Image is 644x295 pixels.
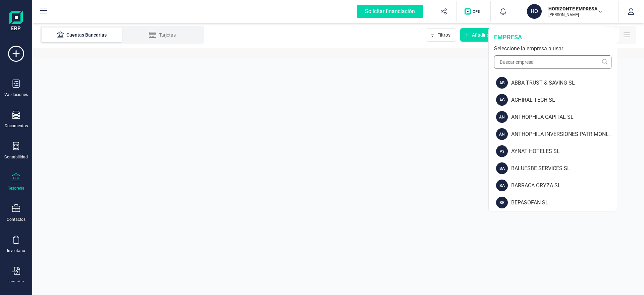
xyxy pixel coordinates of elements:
div: Tarjetas [136,32,189,38]
p: [PERSON_NAME] [548,12,602,17]
span: Filtros [437,32,450,38]
div: AY [496,145,508,157]
div: Contabilidad [4,154,28,160]
img: Logo Finanedi [9,11,23,32]
div: ANTHOPHILA CAPITAL SL [511,113,617,121]
div: empresa [494,33,611,42]
div: BEPASOFAN SL [511,199,617,207]
div: BE [496,197,508,208]
div: AYNAT HOTELES SL [511,147,617,155]
div: Documentos [5,123,28,129]
div: AN [496,128,508,140]
p: HORIZONTE EMPRESARIAL GLOBAL SL [548,5,602,12]
div: Tesorería [8,186,24,191]
div: BA [496,180,508,191]
div: ACHIRAL TECH SL [511,96,617,104]
div: AN [496,111,508,123]
div: BA [496,162,508,174]
div: BALUESBE SERVICES SL [511,164,617,173]
button: HOHORIZONTE EMPRESARIAL GLOBAL SL[PERSON_NAME] [524,1,610,22]
span: Añadir cuenta bancaria [472,32,521,38]
input: Buscar empresa [494,55,611,69]
button: Añadir cuenta bancaria [460,28,526,42]
button: Logo de OPS [461,1,486,22]
div: Importar [8,279,24,285]
div: ANTHOPHILA INVERSIONES PATRIMONIALES SL [511,130,617,138]
div: Cuentas Bancarias [55,32,109,38]
button: Filtros [426,28,456,42]
div: Solicitar financiación [357,5,423,18]
div: Validaciones [4,92,28,97]
div: AB [496,77,508,89]
div: HO [527,4,542,19]
div: Seleccione la empresa a usar [494,45,611,53]
button: Solicitar financiación [349,1,431,22]
div: Contactos [7,217,25,222]
img: Logo de OPS [465,8,482,15]
div: AC [496,94,508,106]
div: BARRACA ORYZA SL [511,182,617,190]
div: ABBA TRUST & SAVING SL [511,79,617,87]
div: Inventario [7,248,25,253]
